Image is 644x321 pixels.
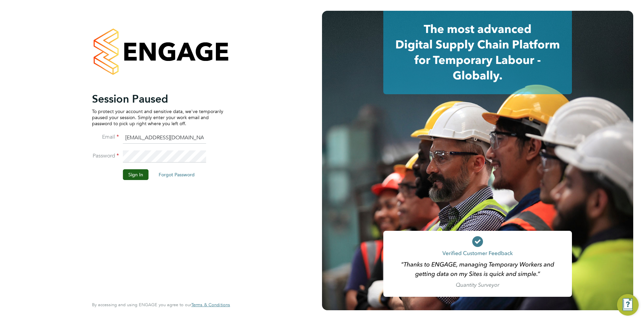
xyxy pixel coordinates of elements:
span: By accessing and using ENGAGE you agree to our [92,302,230,308]
label: Password [92,152,119,159]
input: Enter your work email... [123,132,206,144]
h2: Session Paused [92,92,223,106]
button: Sign In [123,169,149,180]
button: Forgot Password [153,169,200,180]
label: Email [92,134,119,141]
a: Terms & Conditions [191,302,230,308]
p: To protect your account and sensitive data, we've temporarily paused your session. Simply enter y... [92,108,223,127]
button: Engage Resource Center [617,294,639,316]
